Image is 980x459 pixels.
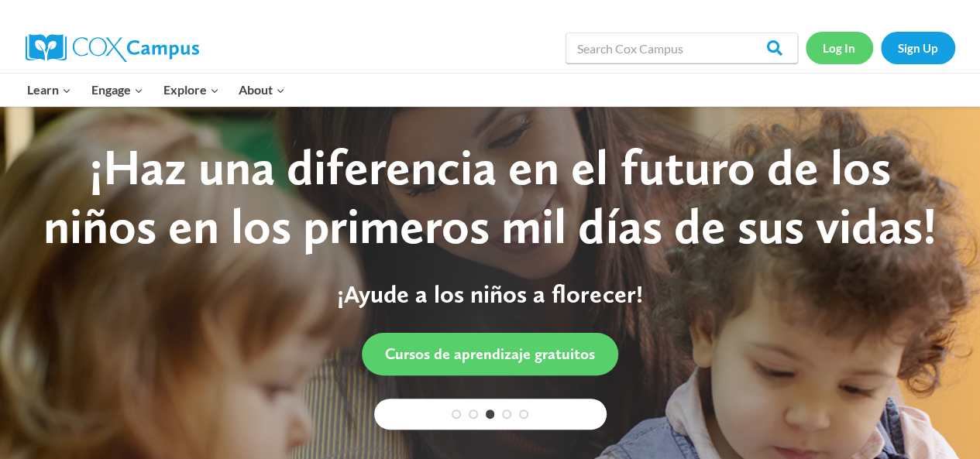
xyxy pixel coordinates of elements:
a: 3 [486,409,495,419]
nav: Secondary Navigation [806,32,955,63]
a: 2 [469,409,478,419]
input: Search Cox Campus [566,33,798,63]
a: Log In [806,32,873,63]
button: Child menu of Engage [81,74,153,106]
div: ¡Haz una diferencia en el futuro de los niños en los primeros mil días de sus vidas! [31,138,949,257]
img: Cox Campus [26,34,199,62]
a: Sign Up [881,32,955,63]
a: Cursos de aprendizaje gratuitos [362,333,618,375]
button: Child menu of About [229,74,295,106]
nav: Primary Navigation [18,74,295,106]
span: Cursos de aprendizaje gratuitos [385,344,595,363]
a: 5 [519,409,528,419]
button: Child menu of Learn [18,74,82,106]
a: 1 [452,409,461,419]
button: Child menu of Explore [153,74,229,106]
a: 4 [502,409,511,419]
p: ¡Ayude a los niños a florecer! [31,279,949,309]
